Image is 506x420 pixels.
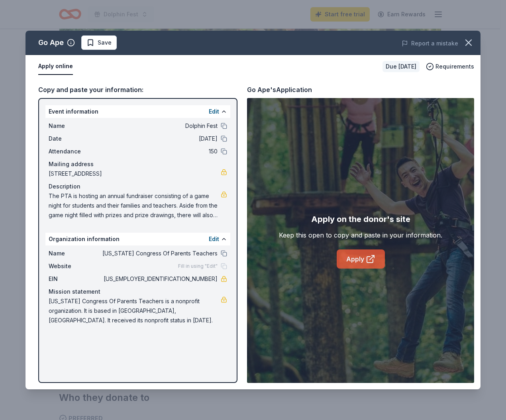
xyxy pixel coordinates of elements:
[337,249,385,269] a: Apply
[49,296,221,325] span: [US_STATE] Congress Of Parents Teachers is a nonprofit organization. It is based in [GEOGRAPHIC_D...
[49,121,102,131] span: Name
[279,230,442,240] div: Keep this open to copy and paste in your information.
[209,107,219,116] button: Edit
[49,147,102,156] span: Attendance
[38,36,64,49] div: Go Ape
[49,159,227,169] div: Mailing address
[247,84,312,95] div: Go Ape's Application
[49,249,102,258] span: Name
[102,274,218,284] span: [US_EMPLOYER_IDENTIFICATION_NUMBER]
[98,38,112,47] span: Save
[45,233,230,245] div: Organization information
[102,249,218,258] span: [US_STATE] Congress Of Parents Teachers
[382,61,420,72] div: Due [DATE]
[102,147,218,156] span: 150
[402,39,458,48] button: Report a mistake
[49,182,227,191] div: Description
[45,105,230,118] div: Event information
[426,62,474,71] button: Requirements
[49,191,221,220] span: The PTA is hosting an annual fundraiser consisting of a game night for students and their familie...
[49,287,227,296] div: Mission statement
[49,261,102,271] span: Website
[49,169,221,179] span: [STREET_ADDRESS]
[209,234,219,244] button: Edit
[38,58,73,75] button: Apply online
[102,134,218,143] span: [DATE]
[81,35,117,50] button: Save
[311,213,410,226] div: Apply on the donor's site
[102,121,218,131] span: Dolphin Fest
[178,263,218,269] span: Fill in using "Edit"
[435,62,474,71] span: Requirements
[38,84,237,95] div: Copy and paste your information:
[49,134,102,143] span: Date
[49,274,102,284] span: EIN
